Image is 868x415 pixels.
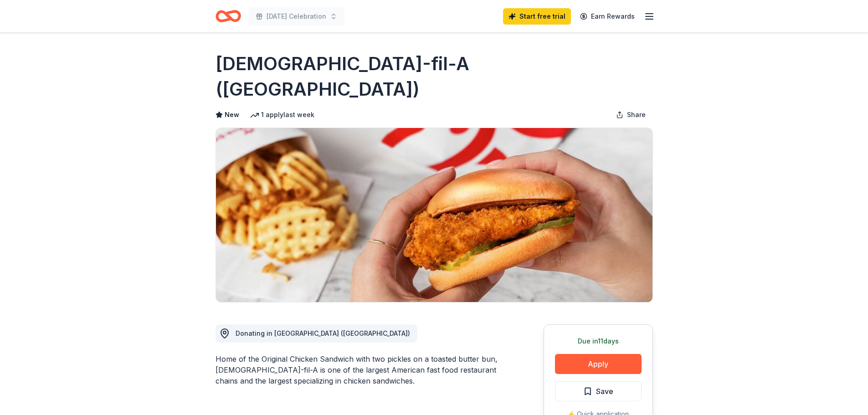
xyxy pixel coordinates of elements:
span: Donating in [GEOGRAPHIC_DATA] ([GEOGRAPHIC_DATA]) [236,329,410,337]
span: New [225,109,239,120]
button: Apply [555,354,642,374]
div: Home of the Original Chicken Sandwich with two pickles on a toasted butter bun, [DEMOGRAPHIC_DATA... [216,354,500,386]
div: Due in 11 days [555,336,642,347]
a: Home [216,5,241,27]
button: Save [555,381,642,401]
button: Share [609,106,653,124]
h1: [DEMOGRAPHIC_DATA]-fil-A ([GEOGRAPHIC_DATA]) [216,51,653,102]
span: [DATE] Celebration [267,11,326,22]
div: 1 apply last week [250,109,314,120]
a: Start free trial [503,8,571,25]
button: [DATE] Celebration [248,7,344,26]
span: Save [596,385,613,397]
img: Image for Chick-fil-A (Los Angeles) [216,128,652,302]
a: Earn Rewards [575,8,640,25]
span: Share [627,109,646,120]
